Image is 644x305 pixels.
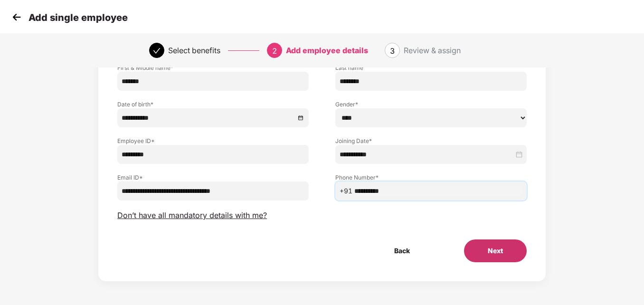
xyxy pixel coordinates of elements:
span: 3 [390,46,395,56]
p: Add single employee [28,12,128,23]
span: Don’t have all mandatory details with me? [117,210,267,220]
label: Gender [335,100,527,108]
span: check [153,47,161,55]
div: Add employee details [286,43,368,58]
img: svg+xml;base64,PHN2ZyB4bWxucz0iaHR0cDovL3d3dy53My5vcmcvMjAwMC9zdmciIHdpZHRoPSIzMCIgaGVpZ2h0PSIzMC... [9,10,24,24]
div: Select benefits [168,43,220,58]
label: Date of birth [117,100,309,108]
label: Phone Number [335,173,527,181]
label: Email ID [117,173,309,181]
button: Next [464,239,527,262]
button: Back [370,239,434,262]
label: First & Middle name [117,64,309,72]
div: Review & assign [404,43,461,58]
label: Last name [335,64,527,72]
span: +91 [340,186,352,196]
span: 2 [272,46,277,56]
label: Joining Date [335,137,527,145]
label: Employee ID [117,137,309,145]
